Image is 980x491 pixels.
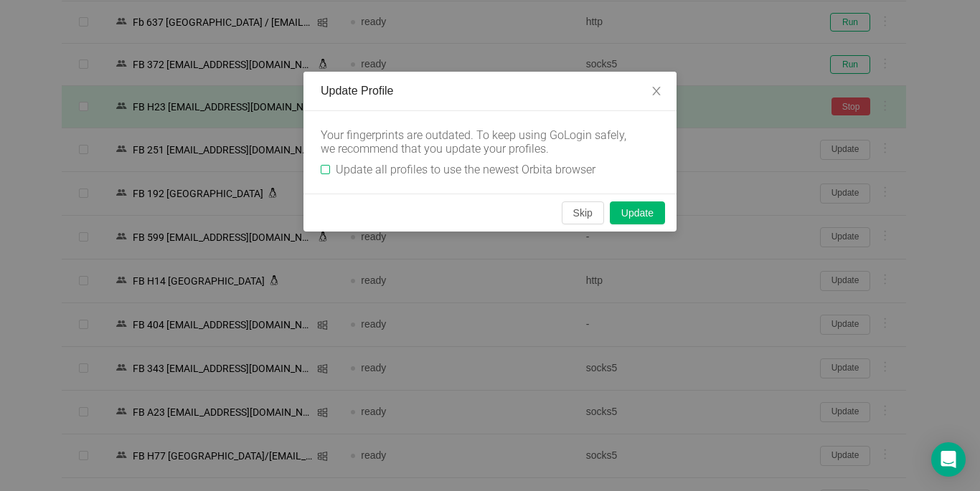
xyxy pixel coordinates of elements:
[330,163,601,176] span: Update all profiles to use the newest Orbita browser
[562,201,604,224] button: Skip
[321,83,659,99] div: Update Profile
[651,85,662,97] i: icon: close
[636,72,677,112] button: Close
[931,442,966,477] div: Open Intercom Messenger
[321,128,636,156] div: Your fingerprints are outdated. To keep using GoLogin safely, we recommend that you update your p...
[610,201,665,224] button: Update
